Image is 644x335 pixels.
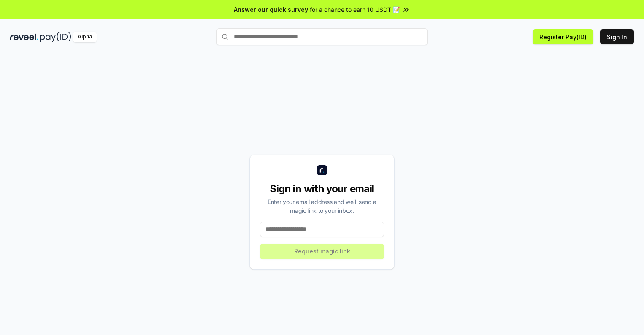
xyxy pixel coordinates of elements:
button: Sign In [600,29,634,44]
span: for a chance to earn 10 USDT 📝 [310,5,400,14]
div: Sign in with your email [260,182,384,196]
img: pay_id [40,32,71,42]
img: logo_small [317,165,327,175]
img: reveel_dark [10,32,38,42]
span: Answer our quick survey [234,5,308,14]
div: Alpha [73,32,97,42]
div: Enter your email address and we’ll send a magic link to your inbox. [260,197,384,215]
button: Register Pay(ID) [533,29,593,44]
